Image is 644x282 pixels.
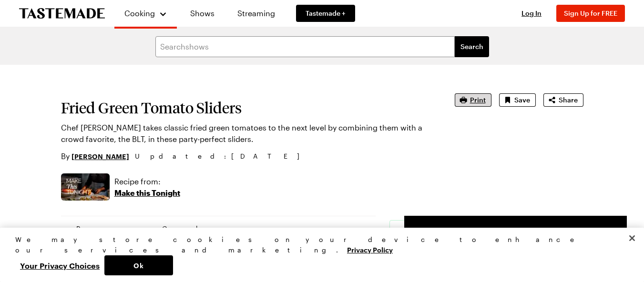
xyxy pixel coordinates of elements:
button: filters [455,36,489,57]
p: By [61,151,129,162]
p: Make this Tonight [114,187,180,199]
p: Recipe from: [114,176,180,187]
a: To Tastemade Home Page [19,8,105,19]
p: Chef [PERSON_NAME] takes classic fried green tomatoes to the next level by combining them with a ... [61,122,428,145]
button: Log In [512,9,551,18]
span: Log In [521,9,542,17]
div: Privacy [15,234,621,275]
a: More information about your privacy, opens in a new tab [347,245,393,254]
span: Share [559,95,578,105]
span: Save [514,95,530,105]
button: Ok [104,255,173,275]
span: Tastemade + [306,9,346,18]
span: Prep Time: 30 min [76,224,135,252]
a: Recipe from:Make this Tonight [114,176,180,199]
button: Sign Up for FREE [556,5,625,22]
span: Cooking [124,9,155,18]
div: We may store cookies on your device to enhance our services and marketing. [15,234,621,255]
h1: Fried Green Tomato Sliders [61,99,428,116]
button: Share [543,93,583,107]
button: Your Privacy Choices [15,255,104,275]
button: Cooking [124,4,167,23]
span: Print [470,95,486,105]
img: Show where recipe is used [61,173,110,201]
a: [PERSON_NAME] [72,151,129,161]
span: Cook Time: 5 min [162,224,221,252]
span: Sign Up for FREE [564,9,617,17]
span: Updated : [DATE] [135,151,309,161]
button: Close [622,228,643,249]
button: Save recipe [499,93,536,107]
span: Search [460,42,483,51]
a: Tastemade + [296,5,355,22]
button: Print [455,93,491,107]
